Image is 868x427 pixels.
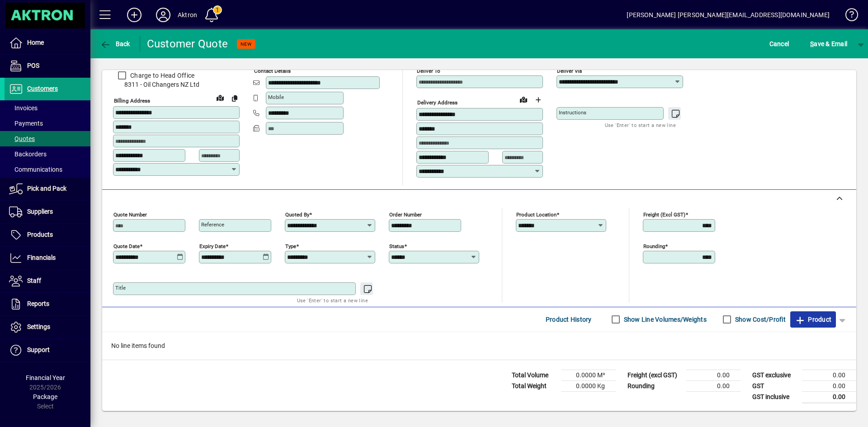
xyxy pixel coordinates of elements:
td: GST exclusive [748,370,802,380]
mat-label: Type [285,243,296,249]
mat-label: Instructions [559,109,586,116]
span: Pick and Pack [27,185,66,192]
a: Suppliers [5,201,90,223]
a: Pick and Pack [5,178,90,200]
span: Product [795,312,831,327]
mat-label: Deliver To [417,68,440,74]
mat-label: Reference [201,221,224,228]
span: NEW [241,41,252,47]
button: Cancel [767,36,792,52]
a: View on map [213,90,227,105]
a: Support [5,339,90,361]
span: Payments [9,120,43,127]
button: Save & Email [806,36,852,52]
button: Choose address [531,93,545,107]
span: ave & Email [810,37,847,51]
td: 0.00 [802,380,856,391]
a: Financials [5,247,90,269]
a: View on map [516,92,531,107]
span: Quotes [9,135,35,142]
span: Backorders [9,150,47,158]
span: Communications [9,166,62,173]
div: No line items found [102,332,856,360]
td: 0.00 [802,391,856,403]
span: Financial Year [26,374,65,381]
button: Add [120,7,149,23]
span: Product History [546,312,592,327]
button: Profile [149,7,178,23]
span: S [810,40,814,47]
td: 0.00 [802,370,856,380]
span: Customers [27,85,58,92]
span: Products [27,231,53,238]
label: Show Line Volumes/Weights [622,315,707,324]
span: Home [27,39,44,46]
mat-label: Product location [516,211,557,217]
span: Support [27,346,50,353]
mat-label: Quote date [113,243,140,249]
button: Back [98,36,132,52]
td: 0.0000 M³ [561,370,616,380]
a: Backorders [5,146,90,162]
a: POS [5,55,90,77]
span: Reports [27,300,49,307]
span: Invoices [9,104,38,112]
span: Settings [27,323,50,330]
td: Total Weight [507,380,561,391]
app-page-header-button: Back [90,36,140,52]
span: 8311 - Oil Changers NZ Ltd [113,80,240,89]
span: Package [33,393,57,400]
a: Settings [5,316,90,338]
td: Freight (excl GST) [623,370,686,380]
a: Staff [5,270,90,292]
td: Total Volume [507,370,561,380]
td: GST [748,380,802,391]
td: 0.00 [686,370,741,380]
a: Invoices [5,100,90,116]
a: Quotes [5,131,90,146]
mat-label: Order number [389,211,422,217]
td: 0.0000 Kg [561,380,616,391]
td: 0.00 [686,380,741,391]
mat-label: Title [115,285,126,291]
button: Copy to Delivery address [227,91,242,105]
label: Charge to Head Office [128,71,194,80]
span: Cancel [769,37,789,51]
td: Rounding [623,380,686,391]
mat-hint: Use 'Enter' to start a new line [297,295,368,305]
div: Customer Quote [147,37,228,51]
mat-label: Quote number [113,211,147,217]
td: GST inclusive [748,391,802,403]
a: Home [5,32,90,54]
span: Suppliers [27,208,53,215]
mat-label: Expiry date [199,243,226,249]
a: Products [5,224,90,246]
mat-label: Rounding [643,243,665,249]
mat-hint: Use 'Enter' to start a new line [605,120,676,130]
span: Back [100,40,130,47]
span: Staff [27,277,41,284]
a: Reports [5,293,90,315]
mat-label: Deliver via [557,68,582,74]
button: Product [790,311,836,328]
span: Financials [27,254,56,261]
mat-label: Quoted by [285,211,309,217]
div: Aktron [178,8,197,22]
mat-label: Status [389,243,404,249]
div: [PERSON_NAME] [PERSON_NAME][EMAIL_ADDRESS][DOMAIN_NAME] [627,8,830,22]
span: POS [27,62,39,69]
mat-label: Freight (excl GST) [643,211,685,217]
button: Product History [542,311,595,328]
a: Knowledge Base [839,2,857,31]
a: Payments [5,116,90,131]
label: Show Cost/Profit [733,315,786,324]
a: Communications [5,162,90,177]
mat-label: Mobile [268,94,284,100]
